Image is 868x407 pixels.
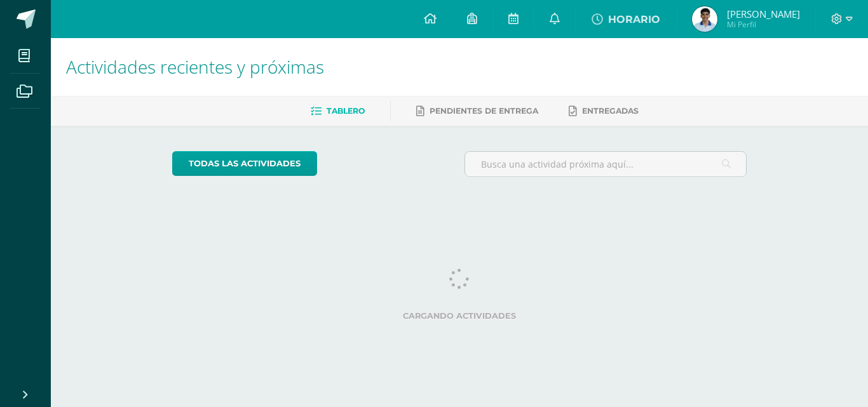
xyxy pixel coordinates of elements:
span: Pendientes de entrega [430,106,538,116]
span: HORARIO [608,13,660,25]
span: Entregadas [582,106,639,116]
a: todas las Actividades [172,151,317,176]
a: Tablero [311,101,365,121]
input: Busca una actividad próxima aquí... [465,152,747,177]
a: Entregadas [569,101,639,121]
span: Mi Perfil [727,19,800,30]
span: [PERSON_NAME] [727,8,800,20]
label: Cargando actividades [172,311,747,321]
span: Tablero [327,106,365,116]
a: Pendientes de entrega [416,101,538,121]
span: Actividades recientes y próximas [66,55,324,79]
img: 8521b20313aeee0f0fcf449a3170c0de.png [692,6,717,32]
